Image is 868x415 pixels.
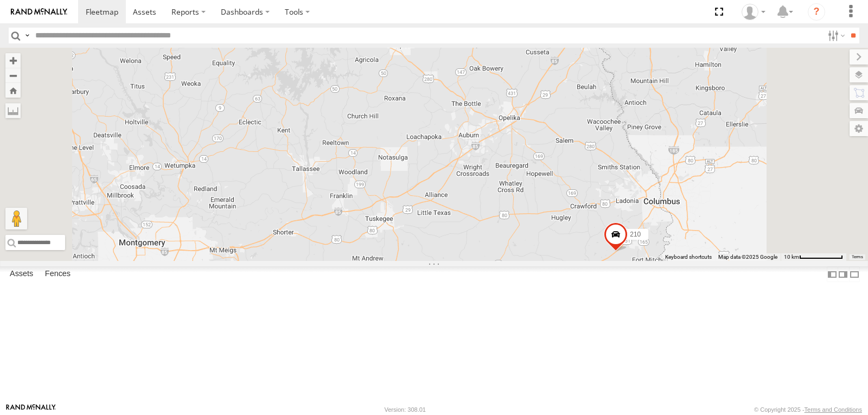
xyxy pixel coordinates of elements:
button: Map Scale: 10 km per 77 pixels [781,253,846,261]
div: EDWARD EDMONDSON [738,4,769,20]
button: Zoom in [5,53,21,68]
label: Assets [4,267,39,282]
span: Map data ©2025 Google [718,254,777,260]
i: ? [808,3,825,21]
span: 10 km [784,254,799,260]
label: Dock Summary Table to the Left [827,266,838,282]
div: © Copyright 2025 - [754,406,862,413]
a: Terms and Conditions [805,406,862,413]
button: Zoom out [5,68,21,83]
label: Search Filter Options [824,28,847,43]
label: Fences [40,267,76,282]
label: Measure [5,103,21,118]
a: Terms (opens in new tab) [852,255,863,259]
div: Version: 308.01 [385,406,426,413]
label: Search Query [23,28,31,43]
img: rand-logo.svg [11,8,67,16]
label: Hide Summary Table [849,266,860,282]
button: Zoom Home [5,83,21,98]
label: Map Settings [850,121,868,136]
label: Dock Summary Table to the Right [838,266,848,282]
button: Drag Pegman onto the map to open Street View [5,208,27,229]
span: 210 [630,231,641,238]
button: Keyboard shortcuts [665,253,712,261]
a: Visit our Website [6,404,56,415]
